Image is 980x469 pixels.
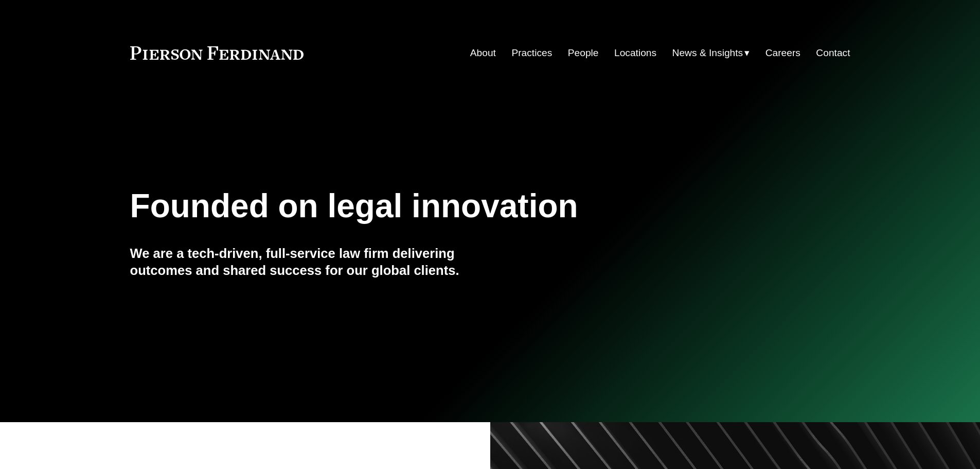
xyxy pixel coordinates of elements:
a: Locations [614,43,656,63]
h1: Founded on legal innovation [130,187,730,225]
a: About [470,43,496,63]
span: News & Insights [672,44,743,62]
a: Practices [511,43,552,63]
a: People [568,43,599,63]
a: Contact [816,43,850,63]
h4: We are a tech-driven, full-service law firm delivering outcomes and shared success for our global... [130,245,490,279]
a: folder dropdown [672,43,750,63]
a: Careers [765,43,800,63]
